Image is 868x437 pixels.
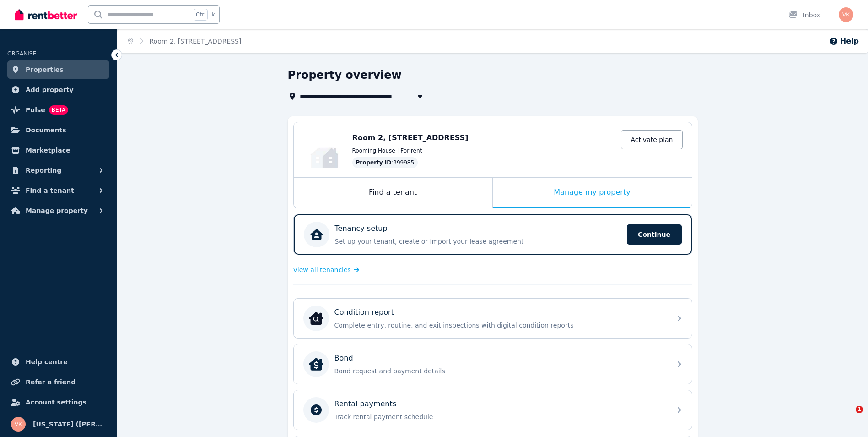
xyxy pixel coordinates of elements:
[288,68,402,82] h1: Property overview
[334,399,397,410] p: Rental payments
[334,412,666,421] p: Track rental payment schedule
[293,265,360,274] a: View all tenancies
[7,373,109,391] a: Refer a friend
[294,344,692,384] a: BondBondBond request and payment details
[621,130,682,149] a: Activate plan
[11,417,26,432] img: Virginia (Naomi) Kapisa
[334,307,394,318] p: Condition report
[7,121,109,139] a: Documents
[26,125,66,136] span: Documents
[352,133,469,142] span: Room 2, [STREET_ADDRESS]
[7,141,109,159] a: Marketplace
[26,165,61,176] span: Reporting
[7,353,109,371] a: Help centre
[788,11,820,20] div: Inbox
[294,178,492,208] div: Find a tenant
[352,157,418,168] div: : 399985
[293,265,351,274] span: View all tenancies
[26,356,68,367] span: Help centre
[356,159,392,166] span: Property ID
[150,38,242,45] a: Room 2, [STREET_ADDRESS]
[26,377,75,388] span: Refer a friend
[7,50,36,57] span: ORGANISE
[33,419,106,430] span: [US_STATE] ([PERSON_NAME]
[493,178,692,208] div: Manage my property
[837,406,859,428] iframe: Intercom live chat
[49,105,68,115] span: BETA
[309,311,323,326] img: Condition report
[335,237,621,246] p: Set up your tenant, create or import your lease agreement
[26,205,88,216] span: Manage property
[194,9,208,21] span: Ctrl
[7,202,109,220] button: Manage property
[7,161,109,180] button: Reporting
[7,81,109,99] a: Add property
[335,223,388,234] p: Tenancy setup
[26,397,86,408] span: Account settings
[7,393,109,411] a: Account settings
[211,11,215,18] span: k
[7,181,109,200] button: Find a tenant
[309,357,323,371] img: Bond
[117,29,252,53] nav: Breadcrumb
[334,366,666,376] p: Bond request and payment details
[839,7,853,22] img: Virginia (Naomi) Kapisa
[7,60,109,79] a: Properties
[294,214,692,255] a: Tenancy setupSet up your tenant, create or import your lease agreementContinue
[627,224,682,245] span: Continue
[294,299,692,338] a: Condition reportCondition reportComplete entry, routine, and exit inspections with digital condit...
[334,353,353,364] p: Bond
[26,64,64,75] span: Properties
[26,145,70,156] span: Marketplace
[829,36,859,47] button: Help
[26,84,74,95] span: Add property
[15,8,77,22] img: RentBetter
[7,101,109,119] a: PulseBETA
[856,406,863,413] span: 1
[294,390,692,430] a: Rental paymentsTrack rental payment schedule
[352,147,422,154] span: Rooming House | For rent
[26,185,74,196] span: Find a tenant
[334,321,666,330] p: Complete entry, routine, and exit inspections with digital condition reports
[26,104,45,115] span: Pulse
